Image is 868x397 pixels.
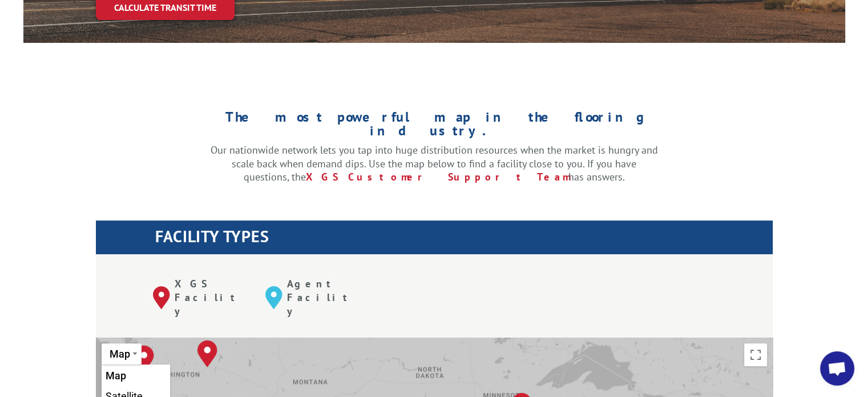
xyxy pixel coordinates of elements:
[155,228,773,250] h1: FACILITY TYPES
[744,343,767,366] button: Toggle fullscreen view
[110,348,130,360] span: Map
[211,110,658,143] h1: The most powerful map in the flooring industry.
[820,351,854,386] a: Open chat
[175,277,248,318] p: XGS Facility
[211,143,658,184] p: Our nationwide network lets you tap into huge distribution resources when the market is hungry an...
[306,170,568,183] a: XGS Customer Support Team
[197,340,217,367] div: Spokane, WA
[102,343,142,364] button: Change map style
[287,277,361,318] p: Agent Facility
[103,366,169,386] li: Show street map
